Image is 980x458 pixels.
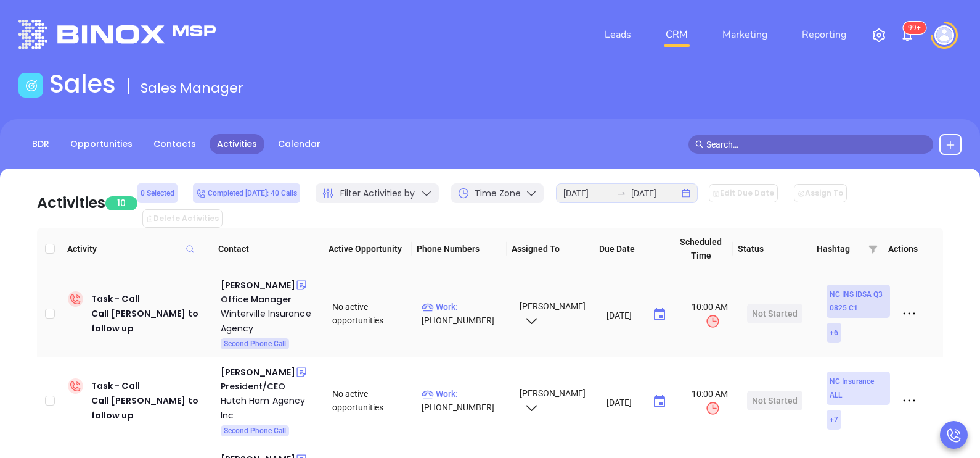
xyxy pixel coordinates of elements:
span: Hashtag [817,242,864,256]
div: No active opportunities [332,387,412,414]
span: 10 [105,196,137,210]
div: [PERSON_NAME] [221,278,295,293]
div: Task - Call [91,378,211,423]
div: [PERSON_NAME] [221,365,295,380]
span: Work : [422,389,458,399]
div: No active opportunities [332,300,412,327]
th: Assigned To [507,228,594,270]
sup: 103 [903,22,926,34]
input: Search… [706,138,927,151]
span: Completed [DATE]: 40 Calls [196,186,297,200]
img: logo [18,20,216,49]
span: 0 Selected [141,186,174,200]
span: Sales Manager [141,78,243,98]
a: Leads [600,22,636,47]
span: Second Phone Call [224,337,286,351]
a: Winterville Insurance Agency [221,306,316,336]
a: Activities [210,134,264,154]
div: Task - Call [91,291,211,336]
a: Reporting [797,22,851,47]
img: iconSetting [872,28,886,43]
span: 10:00 AM [683,300,737,329]
a: BDR [25,134,57,154]
p: [PHONE_NUMBER] [422,300,508,327]
div: Office Manager [221,293,316,306]
span: NC Insurance ALL [830,375,886,402]
span: + 7 [830,413,838,427]
div: Not Started [752,391,798,410]
a: Marketing [717,22,772,47]
span: Second Phone Call [224,424,286,438]
span: [PERSON_NAME] [518,388,586,412]
a: Hutch Ham Agency Inc [221,393,316,423]
input: Start date [563,186,611,200]
button: Assign To [794,184,847,202]
div: President/CEO [221,380,316,393]
img: user [934,25,954,45]
img: iconNotification [900,28,915,43]
button: Edit Due Date [709,184,778,202]
button: Delete Activities [142,209,223,228]
span: Filter Activities by [340,187,415,200]
a: Contacts [146,134,203,154]
th: Actions [883,228,931,270]
th: Contact [213,228,316,270]
span: swap-right [616,188,626,198]
div: Call [PERSON_NAME] to follow up [91,393,211,423]
th: Active Opportunity [316,228,411,270]
span: Activity [67,242,208,256]
th: Phone Numbers [412,228,507,270]
span: Work : [422,302,458,312]
span: to [616,188,626,198]
div: Activities [37,192,105,214]
input: MM/DD/YYYY [606,309,642,321]
div: Not Started [752,304,798,323]
a: Opportunities [63,134,140,154]
span: search [695,140,704,149]
span: 10:00 AM [683,387,737,416]
a: CRM [661,22,693,47]
div: Call [PERSON_NAME] to follow up [91,306,211,336]
input: End date [631,186,679,200]
span: Time Zone [475,187,521,200]
h1: Sales [49,69,116,99]
span: [PERSON_NAME] [518,301,586,325]
span: NC INS IDSA Q3 0825 C1 [830,288,886,315]
th: Status [733,228,804,270]
button: Choose date, selected date is Sep 18, 2025 [647,302,672,327]
button: Choose date, selected date is Sep 18, 2025 [647,389,672,414]
span: + 6 [830,326,838,339]
input: MM/DD/YYYY [606,396,642,408]
p: [PHONE_NUMBER] [422,387,508,414]
th: Scheduled Time [669,228,733,270]
a: Calendar [271,134,328,154]
th: Due Date [594,228,669,270]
